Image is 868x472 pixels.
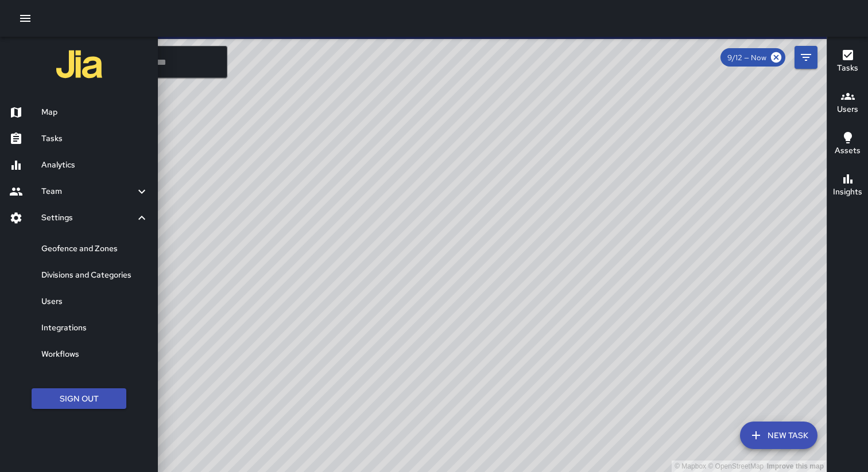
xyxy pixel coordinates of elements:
[41,243,149,255] h6: Geofence and Zones
[837,103,858,116] h6: Users
[835,145,861,157] h6: Assets
[833,186,862,198] h6: Insights
[41,212,135,224] h6: Settings
[41,159,149,171] h6: Analytics
[41,106,149,119] h6: Map
[41,348,149,361] h6: Workflows
[56,41,102,87] img: jia-logo
[41,322,149,334] h6: Integrations
[740,422,817,449] button: New Task
[41,132,149,145] h6: Tasks
[41,295,149,308] h6: Users
[32,388,126,409] button: Sign Out
[41,185,135,198] h6: Team
[41,269,149,282] h6: Divisions and Categories
[837,62,858,75] h6: Tasks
